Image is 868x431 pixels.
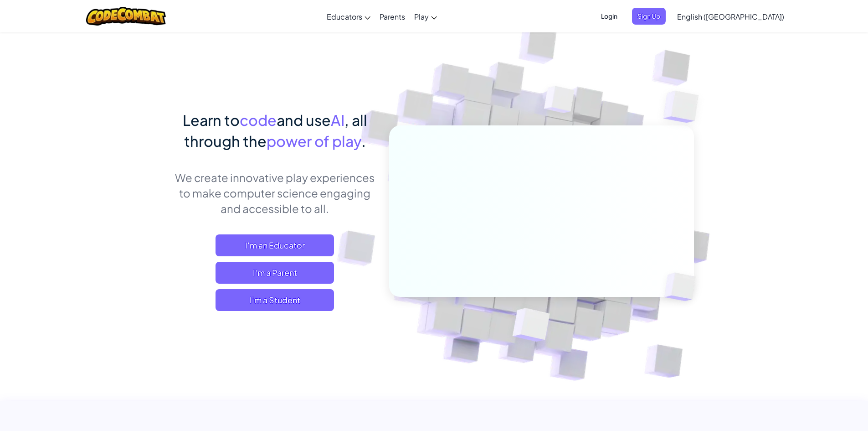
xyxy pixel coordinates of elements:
a: English ([GEOGRAPHIC_DATA]) [673,4,789,29]
img: Overlap cubes [490,289,571,364]
button: Login [596,8,623,25]
a: I'm an Educator [216,234,334,256]
p: We create innovative play experiences to make computer science engaging and accessible to all. [175,170,375,216]
button: I'm a Student [216,289,334,311]
img: Overlap cubes [527,68,592,136]
span: English ([GEOGRAPHIC_DATA]) [677,12,784,21]
img: Overlap cubes [645,68,724,145]
img: CodeCombat logo [86,7,166,26]
span: Educators [327,12,362,21]
span: . [361,132,366,150]
a: Parents [375,4,410,29]
img: Overlap cubes [649,254,717,320]
a: I'm a Parent [216,262,334,284]
button: Sign Up [632,8,666,25]
span: power of play [267,132,361,150]
a: Play [410,4,442,29]
span: and use [277,111,331,129]
a: Educators [322,4,375,29]
span: Play [414,12,429,21]
span: Learn to [183,111,240,129]
span: code [240,111,277,129]
span: AI [331,111,344,129]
